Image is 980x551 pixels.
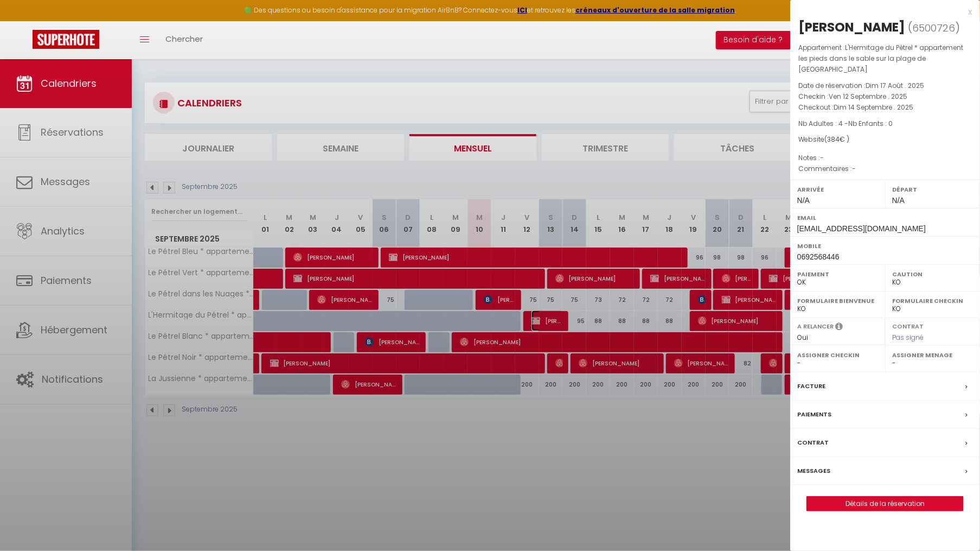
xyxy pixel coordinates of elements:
span: - [820,153,824,162]
label: Formulaire Bienvenue [797,295,878,306]
label: Arrivée [797,184,878,195]
button: Ouvrir le widget de chat LiveChat [9,4,41,37]
label: Email [797,212,973,223]
span: N/A [797,196,810,205]
label: Départ [892,184,973,195]
span: - [852,164,856,173]
div: x [790,5,972,18]
span: N/A [892,196,905,205]
span: 384 [827,135,840,144]
label: Contrat [797,437,829,448]
p: Date de réservation : [798,80,972,91]
label: Paiement [797,269,878,280]
p: Notes : [798,153,972,163]
label: Assigner Checkin [797,350,878,360]
span: 0692568446 [797,252,840,261]
span: Nb Adultes : 4 - [798,119,893,128]
p: Checkout : [798,102,972,113]
div: Website [798,135,972,145]
span: 6500726 [912,21,955,35]
label: Facture [797,381,825,392]
p: Commentaires : [798,163,972,174]
span: ( € ) [824,135,849,144]
label: Formulaire Checkin [892,295,973,306]
span: L'Hermitage du Pétrel * appartement les pieds dans le sable sur la plage de [GEOGRAPHIC_DATA] [798,43,963,74]
span: Pas signé [892,333,924,342]
div: [PERSON_NAME] [798,18,905,36]
span: Nb Enfants : 0 [848,119,893,128]
label: Mobile [797,240,973,251]
p: Appartement : [798,42,972,75]
label: Assigner Menage [892,350,973,360]
span: ( ) [908,20,960,35]
label: Caution [892,269,973,280]
a: Détails de la réservation [807,497,963,511]
label: A relancer [797,322,834,331]
span: [EMAIL_ADDRESS][DOMAIN_NAME] [797,224,926,233]
label: Messages [797,465,830,477]
i: Sélectionner OUI si vous souhaiter envoyer les séquences de messages post-checkout [835,322,843,334]
label: Paiements [797,409,831,420]
span: Ven 12 Septembre . 2025 [829,92,907,101]
span: Dim 14 Septembre . 2025 [834,103,913,112]
span: Dim 17 Août . 2025 [866,81,924,90]
label: Contrat [892,322,924,329]
button: Détails de la réservation [806,496,964,511]
p: Checkin : [798,91,972,102]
